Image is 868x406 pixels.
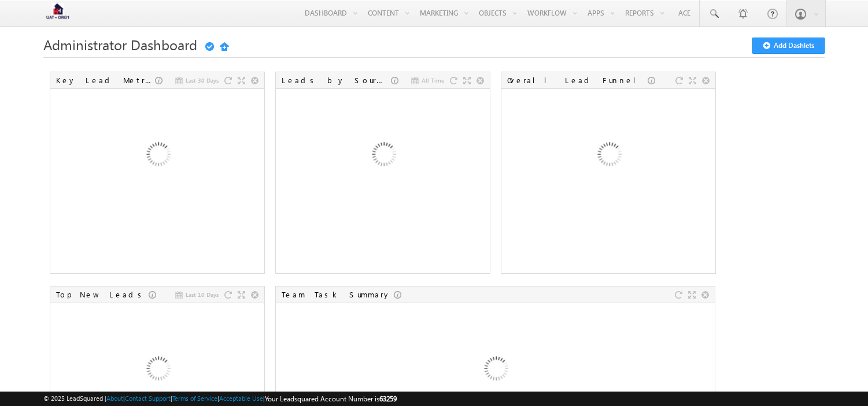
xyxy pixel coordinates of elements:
[56,289,149,300] div: Top New Leads
[379,394,397,403] span: 63259
[507,75,648,85] div: Overall Lead Funnel
[125,394,171,402] a: Contact Support
[265,394,397,403] span: Your Leadsquared Account Number is
[219,394,263,402] a: Acceptable Use
[43,393,397,404] span: © 2025 LeadSquared | | | | |
[321,94,445,218] img: Loading...
[106,394,123,402] a: About
[172,394,217,402] a: Terms of Service
[282,75,391,85] div: Leads by Sources
[752,38,825,54] button: Add Dashlets
[186,289,219,300] span: Last 10 Days
[546,94,671,218] img: Loading...
[43,3,72,23] img: Custom Logo
[95,94,220,218] img: Loading...
[43,35,197,54] span: Administrator Dashboard
[186,75,219,85] span: Last 30 Days
[422,75,444,85] span: All Time
[56,75,155,85] div: Key Lead Metrics
[282,289,394,300] div: Team Task Summary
